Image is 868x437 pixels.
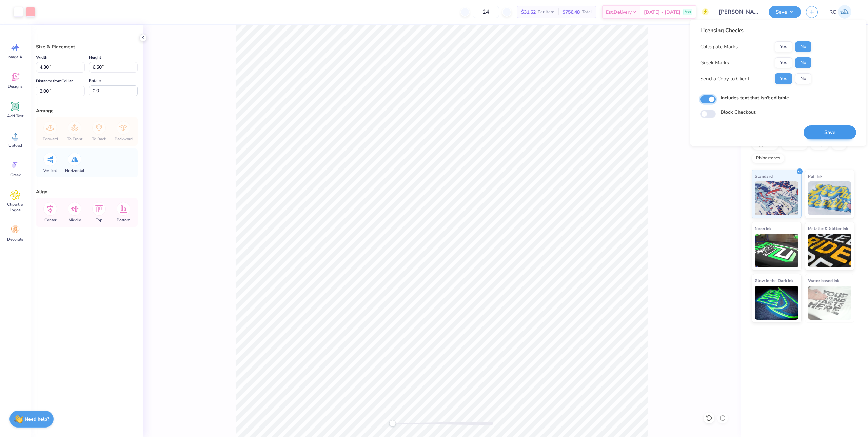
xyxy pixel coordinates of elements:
[68,217,81,223] span: Middle
[7,237,23,242] span: Decorate
[808,173,822,180] span: Puff Ink
[117,217,130,223] span: Bottom
[804,125,856,139] button: Save
[808,286,852,320] img: Water based Ink
[808,181,852,215] img: Puff Ink
[96,217,102,223] span: Top
[838,5,851,19] img: Rio Cabojoc
[721,108,755,116] label: Block Checkout
[721,94,789,101] label: Includes text that isn't editable
[769,6,801,18] button: Save
[752,153,785,163] div: Rhinestones
[644,8,680,16] span: [DATE] - [DATE]
[36,107,138,114] div: Arrange
[795,73,811,84] button: No
[755,181,798,215] img: Standard
[8,143,22,148] span: Upload
[473,6,499,18] input: – –
[714,5,764,19] input: Untitled Design
[775,41,792,52] button: Yes
[775,57,792,68] button: Yes
[795,41,811,52] button: No
[826,5,854,19] a: RC
[36,77,73,85] label: Distance from Collar
[808,225,848,232] span: Metallic & Glitter Ink
[582,8,592,16] span: Total
[44,217,56,223] span: Center
[755,286,798,320] img: Glow in the Dark Ink
[65,168,84,173] span: Horizontal
[563,8,580,16] span: $756.48
[10,172,21,178] span: Greek
[700,26,811,35] div: Licensing Checks
[538,8,554,16] span: Per Item
[7,54,23,60] span: Image AI
[775,73,792,84] button: Yes
[389,420,396,427] div: Accessibility label
[685,9,691,14] span: Free
[795,57,811,68] button: No
[755,173,773,180] span: Standard
[808,234,852,267] img: Metallic & Glitter Ink
[36,188,138,195] div: Align
[700,75,749,83] div: Send a Copy to Client
[700,43,738,51] div: Collegiate Marks
[755,225,771,232] span: Neon Ink
[829,8,836,16] span: RC
[755,277,793,284] span: Glow in the Dark Ink
[4,202,26,213] span: Clipart & logos
[25,416,49,422] strong: Need help?
[89,77,101,85] label: Rotate
[36,53,47,61] label: Width
[36,43,138,51] div: Size & Placement
[808,277,839,284] span: Water based Ink
[89,53,101,61] label: Height
[7,113,23,119] span: Add Text
[606,8,632,16] span: Est. Delivery
[700,59,729,67] div: Greek Marks
[43,168,57,173] span: Vertical
[755,234,798,267] img: Neon Ink
[521,8,536,16] span: $31.52
[8,84,23,89] span: Designs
